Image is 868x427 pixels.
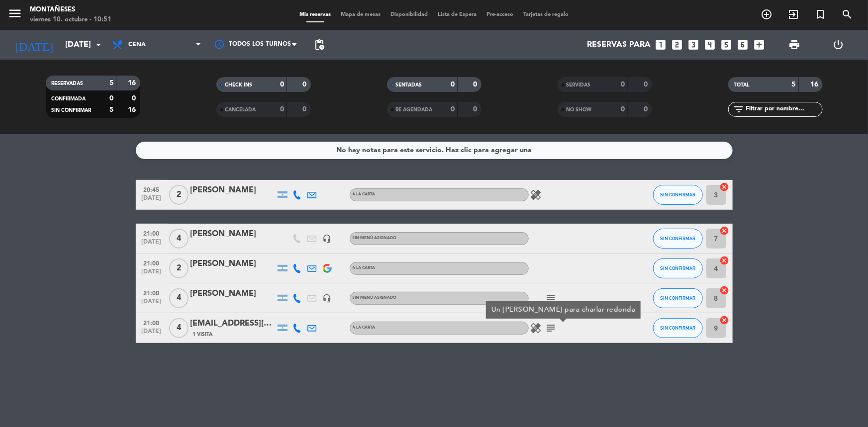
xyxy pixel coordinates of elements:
[336,12,386,17] span: Mapa de mesas
[567,83,591,87] span: SERVIDAS
[109,106,113,113] strong: 5
[653,229,703,249] button: SIN CONFIRMAR
[353,236,397,240] span: Sin menú asignado
[225,107,256,112] span: CANCELADA
[720,315,730,325] i: cancel
[280,106,284,113] strong: 0
[52,96,86,101] span: CONFIRMADA
[518,12,574,17] span: Tarjetas de regalo
[128,41,146,48] span: Cena
[191,287,275,300] div: [PERSON_NAME]
[567,107,592,112] span: NO SHOW
[302,81,308,88] strong: 0
[720,256,730,265] i: cancel
[814,8,826,20] i: turned_in_not
[660,265,695,271] span: SIN CONFIRMAR
[810,81,820,88] strong: 16
[482,12,518,17] span: Pre-acceso
[191,184,275,197] div: [PERSON_NAME]
[833,39,845,51] i: power_settings_new
[720,226,730,236] i: cancel
[734,83,750,87] span: TOTAL
[545,322,557,334] i: subject
[491,305,635,315] div: Un [PERSON_NAME] para charlar redonda
[128,106,138,113] strong: 16
[139,287,164,298] span: 21:00
[139,239,164,250] span: [DATE]
[396,83,422,87] span: SENTADAS
[386,12,433,17] span: Disponibilidad
[671,38,683,51] i: looks_two
[703,38,716,51] i: looks_4
[433,12,482,17] span: Lista de Espera
[451,106,455,113] strong: 0
[788,39,800,51] span: print
[792,81,796,88] strong: 5
[191,228,275,241] div: [PERSON_NAME]
[7,34,60,56] i: [DATE]
[139,268,164,280] span: [DATE]
[353,326,376,330] span: A LA CARTA
[93,39,104,51] i: arrow_drop_down
[687,38,700,51] i: looks_3
[139,257,164,268] span: 21:00
[720,285,730,295] i: cancel
[653,185,703,205] button: SIN CONFIRMAR
[473,106,479,113] strong: 0
[169,258,189,278] span: 2
[7,6,22,21] i: menu
[7,6,22,24] button: menu
[653,318,703,338] button: SIN CONFIRMAR
[302,106,308,113] strong: 0
[353,266,376,270] span: A LA CARTA
[761,8,772,20] i: add_circle_outline
[660,295,695,301] span: SIN CONFIRMAR
[313,39,325,51] span: pending_actions
[644,106,650,113] strong: 0
[191,317,275,330] div: [EMAIL_ADDRESS][DOMAIN_NAME]
[294,12,336,17] span: Mis reservas
[451,81,455,88] strong: 0
[52,108,92,113] span: SIN CONFIRMAR
[396,107,433,112] span: RE AGENDADA
[128,80,138,86] strong: 16
[191,257,275,270] div: [PERSON_NAME]
[473,81,479,88] strong: 0
[817,30,861,60] div: LOG OUT
[720,38,733,51] i: looks_5
[654,38,667,51] i: looks_one
[132,95,138,102] strong: 0
[169,288,189,308] span: 4
[353,192,376,196] span: A LA CARTA
[139,227,164,239] span: 21:00
[193,331,213,339] span: 1 Visita
[660,236,695,241] span: SIN CONFIRMAR
[169,229,189,249] span: 4
[736,38,749,51] i: looks_6
[280,81,284,88] strong: 0
[745,104,822,115] input: Filtrar por nombre...
[139,298,164,310] span: [DATE]
[621,81,625,88] strong: 0
[644,81,650,88] strong: 0
[225,83,253,87] span: CHECK INS
[109,80,113,86] strong: 5
[30,15,111,25] div: viernes 10. octubre - 10:51
[353,296,397,300] span: Sin menú asignado
[841,8,853,20] i: search
[336,145,532,156] div: No hay notas para este servicio. Haz clic para agregar una
[30,5,111,15] div: Montañeses
[169,185,189,205] span: 2
[323,264,332,273] img: google-logo.png
[653,288,703,308] button: SIN CONFIRMAR
[139,328,164,340] span: [DATE]
[323,294,332,303] i: headset_mic
[139,195,164,206] span: [DATE]
[621,106,625,113] strong: 0
[787,8,799,20] i: exit_to_app
[653,258,703,278] button: SIN CONFIRMAR
[753,38,766,51] i: add_box
[660,192,695,197] span: SIN CONFIRMAR
[530,322,542,334] i: healing
[169,318,189,338] span: 4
